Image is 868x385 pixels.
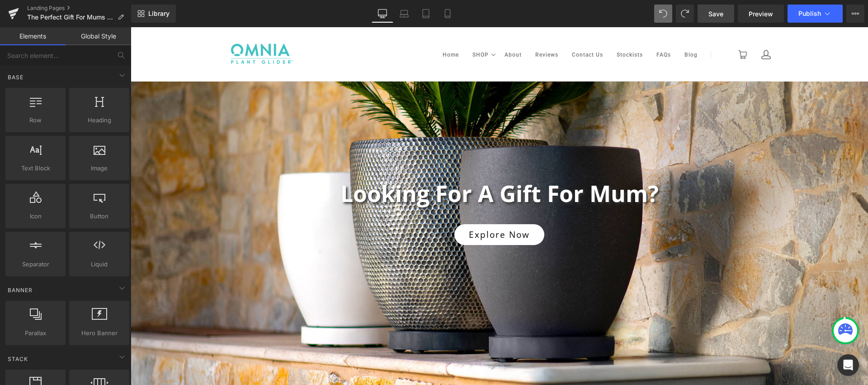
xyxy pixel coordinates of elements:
a: Contact Us [441,23,472,32]
a: New Library [131,5,176,23]
span: Publish [798,10,821,17]
a: Mobile [437,5,458,23]
span: Image [72,164,127,173]
span: The Perfect Gift For Mums Who Love to Garden [27,14,114,21]
a: About [374,23,391,32]
button: Redo [676,5,694,23]
a: Landing Pages [27,5,131,12]
a: Stockists [486,23,512,32]
button: Publish [788,5,843,23]
span: Base [7,73,24,82]
span: Save [708,9,723,19]
span: Parallax [8,328,63,338]
span: Banner [7,286,33,294]
h1: Looking for a Gift for Mum? [104,152,633,181]
a: Preview [738,5,784,23]
img: Omnia Plant Glider [98,10,165,45]
a: Tablet [415,5,437,23]
a: Explore now [324,197,414,218]
a: Home [312,23,328,32]
a: Desktop [372,5,393,23]
span: Button [72,212,127,221]
a: FAQs [526,23,540,32]
div: Open Intercom Messenger [837,354,859,376]
span: Icon [8,212,63,221]
span: Stack [7,355,29,363]
a: Blog [554,23,567,32]
span: Library [148,10,170,18]
a: Reviews [405,23,428,32]
span: Liquid [72,260,127,269]
span: Separator [8,260,63,269]
span: Text Block [8,164,63,173]
a: SHOP [342,23,358,32]
button: More [846,5,864,23]
span: Heading [72,115,127,125]
span: Preview [749,9,773,19]
span: Row [8,115,63,125]
span: Explore now [338,202,399,212]
a: Laptop [393,5,415,23]
button: Undo [654,5,672,23]
a: Global Style [66,27,131,45]
span: Hero Banner [72,328,127,338]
